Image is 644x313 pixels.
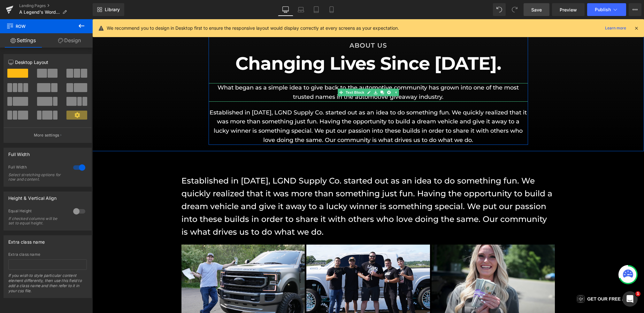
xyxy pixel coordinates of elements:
[116,89,436,126] p: Established in [DATE], LGND Supply Co. started out as an idea to do something fun. We quickly rea...
[278,3,293,16] a: Desktop
[560,6,577,13] span: Preview
[252,69,273,77] span: Text Block
[8,165,67,171] div: Full Width
[93,3,124,16] a: New Library
[8,192,57,201] div: Height & Vertical Align
[105,7,120,12] span: Library
[287,69,293,77] a: Clone Element
[89,155,463,219] p: Established in [DATE], LGND Supply Co. started out as an idea to do something fun. We quickly rea...
[622,291,638,307] iframe: Intercom live chat
[8,252,87,257] div: Extra class name
[8,216,66,225] div: If checked columns will be set to equal height.
[19,3,93,8] a: Landing Pages
[324,3,339,16] a: Mobile
[8,173,66,182] div: Select stretching options for row and content.
[8,59,87,66] p: Desktop Layout
[293,69,300,77] a: Delete Element
[552,3,585,16] a: Preview
[531,6,542,13] span: Save
[137,3,146,13] a: Expand / Collapse
[485,276,492,284] img: Logo
[46,33,93,48] a: Design
[5,262,59,289] iframe: Marketing Popup
[602,24,629,32] a: Learn more
[493,3,506,16] button: Undo
[587,3,626,16] button: Publish
[4,128,91,143] button: More settings
[595,7,611,12] span: Publish
[629,3,641,16] button: More
[293,3,309,16] a: Laptop
[635,291,640,296] span: 1
[309,3,324,16] a: Tablet
[8,236,45,245] div: Extra class name
[8,148,30,157] div: Full Width
[107,25,399,32] p: We recommend you to design in Desktop first to ensure the responsive layout would display correct...
[495,276,540,284] div: GET OUR FREE APP!
[125,3,137,13] span: Row
[34,132,59,138] p: More settings
[8,273,87,298] div: If you wish to style particular content element differently, then use this field to add a class n...
[19,10,60,15] span: A Legend's Word...
[300,69,306,77] a: Expand / Collapse
[8,208,67,215] div: Equal Height
[280,69,287,77] a: Save element
[508,3,521,16] button: Redo
[116,22,436,31] h4: ABOUT US
[6,19,70,33] span: Row
[116,31,436,58] h1: Changing Lives Since [DATE].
